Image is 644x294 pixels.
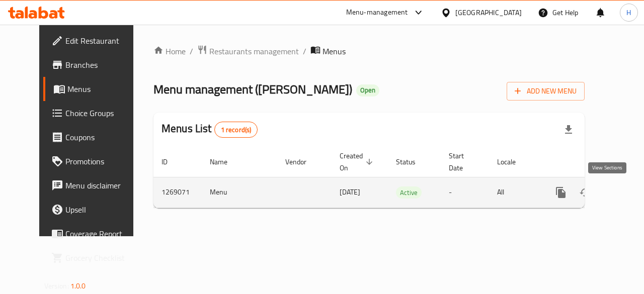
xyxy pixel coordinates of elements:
[65,228,139,240] span: Coverage Report
[202,177,277,208] td: Menu
[497,156,529,168] span: Locale
[396,186,422,199] div: Active
[214,122,258,138] div: Total records count
[65,252,139,264] span: Grocery Checklist
[44,279,69,292] span: Version:
[65,59,139,71] span: Branches
[43,53,147,77] a: Branches
[303,45,306,57] li: /
[67,83,139,95] span: Menus
[346,7,408,19] div: Menu-management
[323,45,346,57] span: Menus
[197,45,299,58] a: Restaurants management
[43,198,147,222] a: Upsell
[489,177,541,208] td: All
[65,131,139,143] span: Coupons
[43,149,147,173] a: Promotions
[396,156,429,168] span: Status
[285,156,319,168] span: Vendor
[43,222,147,246] a: Coverage Report
[162,156,181,168] span: ID
[65,107,139,119] span: Choice Groups
[210,156,240,168] span: Name
[162,121,258,138] h2: Menus List
[43,29,147,53] a: Edit Restaurant
[340,185,360,199] span: [DATE]
[449,150,477,174] span: Start Date
[153,78,352,101] span: Menu management ( [PERSON_NAME] )
[43,246,147,270] a: Grocery Checklist
[70,279,86,292] span: 1.0.0
[441,177,489,208] td: -
[356,84,379,96] div: Open
[396,187,422,199] span: Active
[556,118,581,142] div: Export file
[43,77,147,101] a: Menus
[153,45,186,57] a: Home
[153,177,202,208] td: 1269071
[65,179,139,191] span: Menu disclaimer
[507,82,585,101] button: Add New Menu
[340,150,376,174] span: Created On
[43,125,147,149] a: Coupons
[549,180,573,205] button: more
[626,7,631,18] span: H
[573,180,597,205] button: Change Status
[455,7,522,18] div: [GEOGRAPHIC_DATA]
[356,86,379,94] span: Open
[43,101,147,125] a: Choice Groups
[515,85,577,97] span: Add New Menu
[65,155,139,167] span: Promotions
[215,125,258,135] span: 1 record(s)
[65,35,139,47] span: Edit Restaurant
[190,45,193,57] li: /
[209,45,299,57] span: Restaurants management
[43,173,147,198] a: Menu disclaimer
[65,204,139,216] span: Upsell
[153,45,585,58] nav: breadcrumb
